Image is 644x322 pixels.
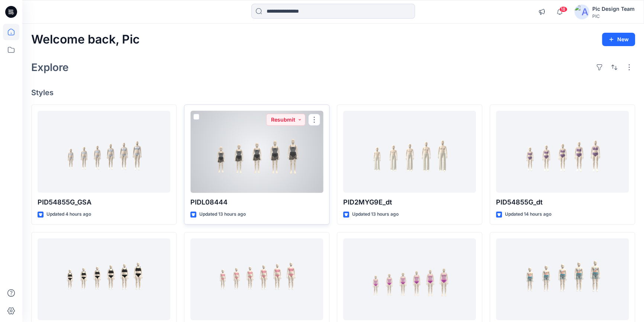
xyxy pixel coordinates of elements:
h2: Welcome back, Pic [31,33,140,46]
p: PIDL08444 [190,197,323,207]
span: 18 [559,6,567,12]
p: Updated 13 hours ago [352,210,399,218]
p: Updated 4 hours ago [46,210,91,218]
p: Updated 13 hours ago [199,210,246,218]
a: PID2MYG9E_dt [343,111,476,193]
a: PID54855G_dt [496,111,629,193]
p: PID54855G_GSA [38,197,170,207]
a: PIDZ2YLL7_dt [343,238,476,321]
p: PID54855G_dt [496,197,629,207]
p: PID2MYG9E_dt [343,197,476,207]
a: PID54855G_GSA [38,111,170,193]
img: avatar [574,4,589,19]
a: PID71Y992_dt [190,238,323,321]
p: Updated 14 hours ago [505,210,551,218]
a: PIDP6199Z_dt [38,238,170,321]
div: PIC [592,13,635,19]
h4: Styles [31,88,635,97]
button: New [602,33,635,46]
a: PIDL08444 [190,111,323,193]
h2: Explore [31,61,69,73]
a: PID713XX2_dt [496,238,629,321]
div: Pic Design Team [592,4,635,13]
